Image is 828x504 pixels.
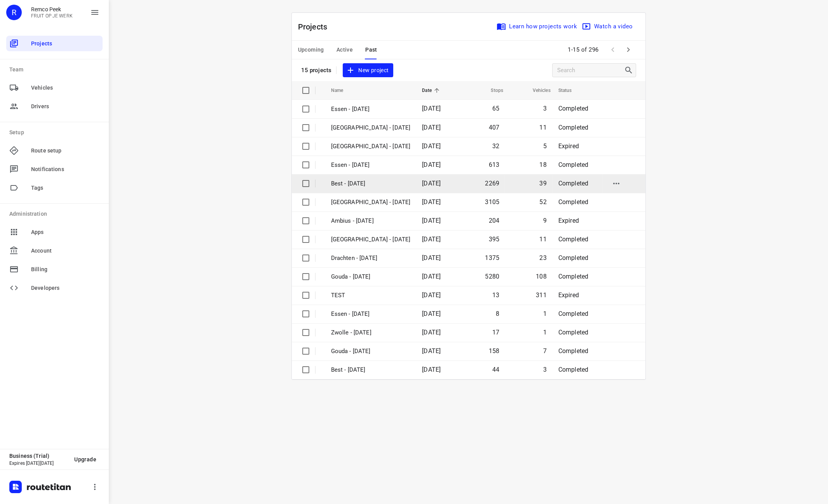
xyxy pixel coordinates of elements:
[422,142,441,150] span: [DATE]
[543,142,546,150] span: 5
[9,453,68,459] p: Business (Trial)
[558,329,589,336] span: Completed
[536,291,547,299] span: 311
[543,366,546,373] span: 3
[558,105,589,112] span: Completed
[331,179,411,188] p: Best - [DATE]
[31,84,99,92] span: Vehicles
[489,124,500,131] span: 407
[492,105,499,112] span: 65
[74,456,96,462] span: Upgrade
[31,6,73,12] p: Remco Peek
[9,66,103,74] p: Team
[422,254,441,262] span: [DATE]
[6,161,103,177] div: Notifications
[31,40,99,48] span: Projects
[331,86,354,95] span: Name
[605,42,621,57] span: Previous Page
[331,142,411,151] p: [GEOGRAPHIC_DATA] - [DATE]
[331,328,411,337] p: Zwolle - Friday
[422,329,441,336] span: [DATE]
[331,123,411,132] p: [GEOGRAPHIC_DATA] - [DATE]
[539,161,546,168] span: 18
[331,198,411,207] p: [GEOGRAPHIC_DATA] - [DATE]
[6,180,103,196] div: Tags
[422,217,441,224] span: [DATE]
[6,243,103,258] div: Account
[6,36,103,51] div: Projects
[31,184,99,192] span: Tags
[558,291,579,299] span: Expired
[422,198,441,206] span: [DATE]
[422,347,441,355] span: [DATE]
[298,45,324,55] span: Upcoming
[543,105,546,112] span: 3
[558,180,589,187] span: Completed
[557,64,624,76] input: Search projects
[558,86,582,95] span: Status
[558,217,579,224] span: Expired
[331,347,411,356] p: Gouda - Friday
[331,216,411,225] p: Ambius - Monday
[6,5,22,20] div: R
[336,45,353,55] span: Active
[331,310,411,319] p: Essen - Friday
[331,272,411,281] p: Gouda - Monday
[422,236,441,243] span: [DATE]
[492,329,499,336] span: 17
[31,265,99,274] span: Billing
[6,224,103,240] div: Apps
[31,165,99,173] span: Notifications
[31,247,99,255] span: Account
[31,102,99,111] span: Drivers
[558,124,589,131] span: Completed
[558,310,589,317] span: Completed
[485,180,499,187] span: 2269
[492,366,499,373] span: 44
[422,86,442,95] span: Date
[624,66,636,75] div: Search
[365,45,377,55] span: Past
[558,161,589,168] span: Completed
[31,13,73,19] p: FRUIT OP JE WERK
[331,365,411,374] p: Best - Friday
[489,236,500,243] span: 395
[347,66,389,75] span: New project
[558,254,589,262] span: Completed
[543,217,546,224] span: 9
[9,128,103,137] p: Setup
[496,310,499,317] span: 8
[343,63,393,78] button: New project
[492,142,499,150] span: 32
[539,198,546,206] span: 52
[481,86,503,95] span: Stops
[422,291,441,299] span: [DATE]
[6,262,103,277] div: Billing
[543,329,546,336] span: 1
[331,291,411,300] p: TEST
[422,366,441,373] span: [DATE]
[539,124,546,131] span: 11
[485,273,499,280] span: 5280
[539,236,546,243] span: 11
[558,236,589,243] span: Completed
[523,86,551,95] span: Vehicles
[485,254,499,262] span: 1375
[489,347,500,355] span: 158
[558,198,589,206] span: Completed
[492,291,499,299] span: 13
[558,366,589,373] span: Completed
[9,210,103,218] p: Administration
[298,21,334,33] p: Projects
[331,254,411,263] p: Drachten - Monday
[422,161,441,168] span: [DATE]
[422,180,441,187] span: [DATE]
[331,161,411,170] p: Essen - Monday
[68,452,103,466] button: Upgrade
[558,273,589,280] span: Completed
[6,143,103,158] div: Route setup
[6,99,103,114] div: Drivers
[31,284,99,292] span: Developers
[422,310,441,317] span: [DATE]
[31,147,99,155] span: Route setup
